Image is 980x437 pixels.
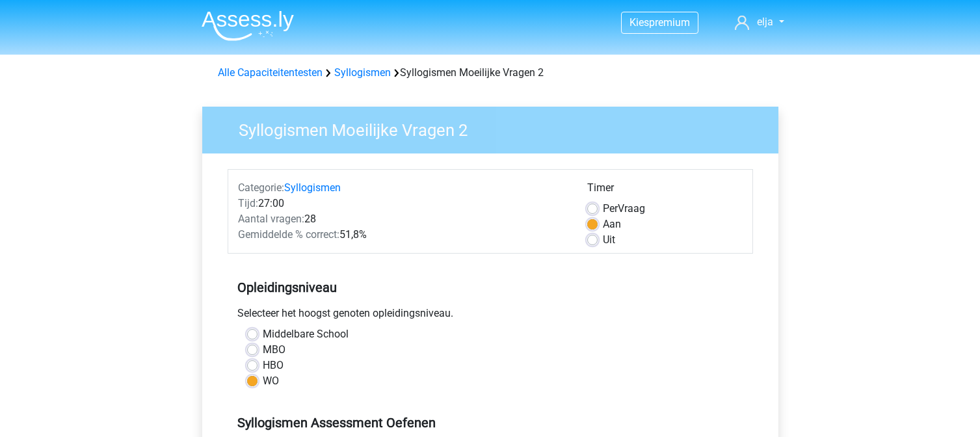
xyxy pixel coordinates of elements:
label: Aan [603,217,621,232]
a: elja [730,14,789,30]
span: elja [757,16,773,28]
img: Assessly [202,10,294,41]
a: Syllogismen [334,66,391,79]
div: Selecteer het hoogst genoten opleidingsniveau. [228,306,753,326]
div: 27:00 [228,196,577,211]
span: premium [649,16,690,29]
h3: Syllogismen Moeilijke Vragen 2 [223,115,769,140]
label: Vraag [603,201,645,217]
span: Gemiddelde % correct: [238,228,339,241]
h5: Syllogismen Assessment Oefenen [237,415,743,430]
label: WO [263,373,279,389]
label: MBO [263,342,285,358]
span: Kies [629,16,649,29]
span: Tijd: [238,197,258,209]
label: Middelbare School [263,326,349,342]
div: Timer [587,180,743,201]
span: Per [603,202,618,215]
h5: Opleidingsniveau [237,274,743,300]
label: HBO [263,358,284,373]
a: Alle Capaciteitentesten [218,66,323,79]
span: Categorie: [238,181,284,194]
div: 51,8% [228,227,577,243]
label: Uit [603,232,615,248]
div: Syllogismen Moeilijke Vragen 2 [213,65,768,81]
a: Kiespremium [622,14,698,31]
a: Syllogismen [284,181,341,194]
div: 28 [228,211,577,227]
span: Aantal vragen: [238,213,304,225]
